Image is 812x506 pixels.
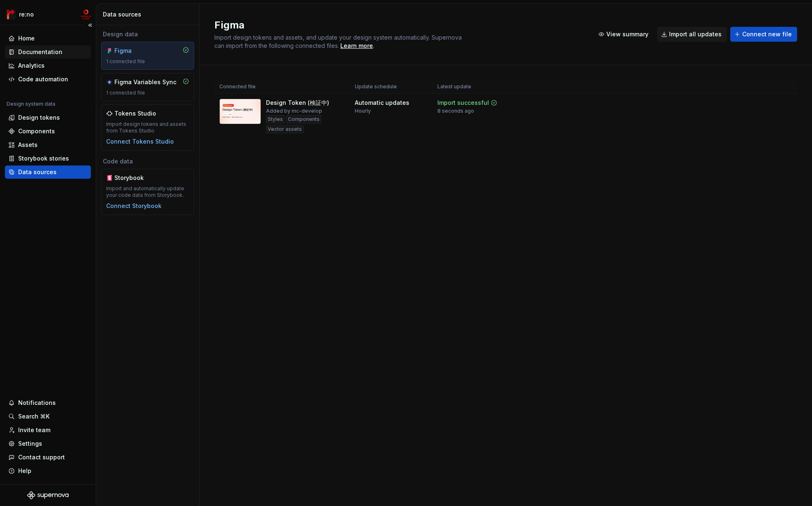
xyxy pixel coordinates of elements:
[266,125,304,133] div: Vector assets
[7,101,55,107] div: Design system data
[18,48,62,56] div: Documentation
[340,42,373,50] a: Learn more
[5,423,91,437] a: Invite team
[114,78,176,86] div: Figma Variables Sync
[742,30,792,38] span: Connect new file
[5,451,91,464] button: Contact support
[101,42,194,70] a: Figma1 connected file
[18,127,55,135] div: Components
[214,19,584,32] h2: Figma
[27,491,69,499] svg: Supernova Logo
[18,440,42,448] div: Settings
[18,141,38,149] div: Assets
[5,152,91,165] a: Storybook stories
[355,99,409,107] div: Automatic updates
[18,467,31,475] div: Help
[106,121,189,134] div: Import design tokens and assets from Tokens Studio
[266,99,329,107] div: Design Token (検証中)
[5,464,91,478] button: Help
[106,90,189,96] div: 1 connected file
[5,111,91,124] a: Design tokens
[606,30,648,38] span: View summary
[18,34,35,43] div: Home
[5,125,91,138] a: Components
[106,185,189,199] div: Import and automatically update your code data from Storybook.
[266,108,322,114] div: Added by mc-develop
[432,80,518,94] th: Latest update
[5,73,91,86] a: Code automation
[6,9,16,19] img: 4ec385d3-6378-425b-8b33-6545918efdc5.png
[18,399,56,407] div: Notifications
[18,113,60,122] div: Design tokens
[81,9,91,19] img: mc-develop
[5,138,91,151] a: Assets
[114,109,156,118] div: Tokens Studio
[437,99,489,107] div: Import successful
[350,80,432,94] th: Update schedule
[339,43,374,49] span: .
[5,410,91,423] button: Search ⌘K
[5,166,91,179] a: Data sources
[5,437,91,450] a: Settings
[266,115,285,123] div: Styles
[669,30,722,38] span: Import all updates
[19,10,34,19] div: re:no
[106,137,174,146] button: Connect Tokens Studio
[5,32,91,45] a: Home
[5,396,91,409] button: Notifications
[214,34,463,49] span: Import design tokens and assets, and update your design system automatically. Supernova can impor...
[657,27,727,42] button: Import all updates
[84,19,96,31] button: Collapse sidebar
[18,412,50,421] div: Search ⌘K
[101,104,194,151] a: Tokens StudioImport design tokens and assets from Tokens StudioConnect Tokens Studio
[355,108,371,114] div: Hourly
[18,426,50,434] div: Invite team
[101,73,194,101] a: Figma Variables Sync1 connected file
[101,157,194,166] div: Code data
[18,168,57,176] div: Data sources
[214,80,350,94] th: Connected file
[5,59,91,72] a: Analytics
[103,10,196,19] div: Data sources
[286,115,321,123] div: Components
[18,154,69,163] div: Storybook stories
[437,108,474,114] div: 8 seconds ago
[106,58,189,65] div: 1 connected file
[594,27,654,42] button: View summary
[18,453,65,461] div: Contact support
[18,75,68,83] div: Code automation
[106,202,161,210] button: Connect Storybook
[18,61,45,70] div: Analytics
[114,174,154,182] div: Storybook
[101,30,194,38] div: Design data
[5,45,91,59] a: Documentation
[2,5,94,23] button: re:nomc-develop
[730,27,797,42] button: Connect new file
[101,169,194,215] a: StorybookImport and automatically update your code data from Storybook.Connect Storybook
[114,47,154,55] div: Figma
